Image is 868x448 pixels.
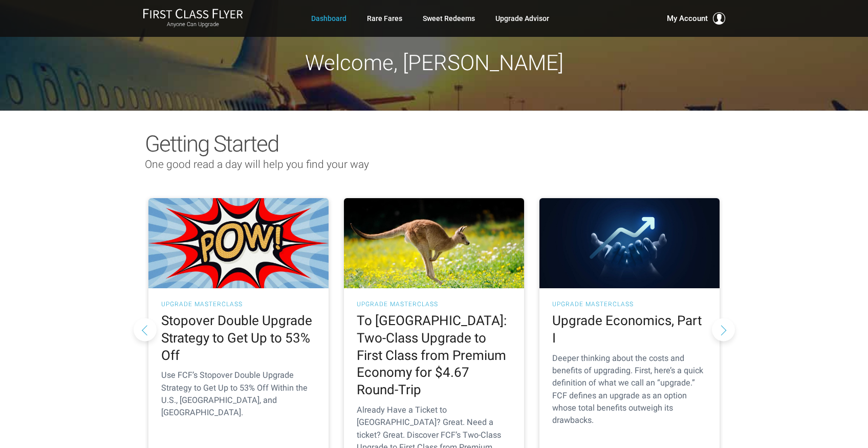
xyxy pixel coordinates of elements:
p: Deeper thinking about the costs and benefits of upgrading. First, here’s a quick definition of wh... [552,352,707,427]
span: Getting Started [145,131,278,157]
a: Dashboard [311,9,346,28]
h2: Upgrade Economics, Part I [552,312,707,347]
span: My Account [667,12,708,25]
img: First Class Flyer [143,8,243,19]
p: Use FCF’s Stopover Double Upgrade Strategy to Get Up to 53% Off Within the U.S., [GEOGRAPHIC_DATA... [161,369,316,419]
button: Next slide [712,318,735,341]
span: Welcome, [PERSON_NAME] [305,50,563,75]
span: One good read a day will help you find your way [145,158,369,170]
h3: UPGRADE MASTERCLASS [161,301,316,307]
a: Upgrade Advisor [495,9,549,28]
button: Previous slide [134,318,157,341]
a: First Class FlyerAnyone Can Upgrade [143,8,243,29]
a: Rare Fares [367,9,402,28]
h3: UPGRADE MASTERCLASS [552,301,707,307]
small: Anyone Can Upgrade [143,21,243,28]
button: My Account [667,12,725,25]
h3: UPGRADE MASTERCLASS [357,301,511,307]
h2: Stopover Double Upgrade Strategy to Get Up to 53% Off [161,312,316,364]
h2: To [GEOGRAPHIC_DATA]: Two-Class Upgrade to First Class from Premium Economy for $4.67 Round-Trip [357,312,511,399]
a: Sweet Redeems [423,9,475,28]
